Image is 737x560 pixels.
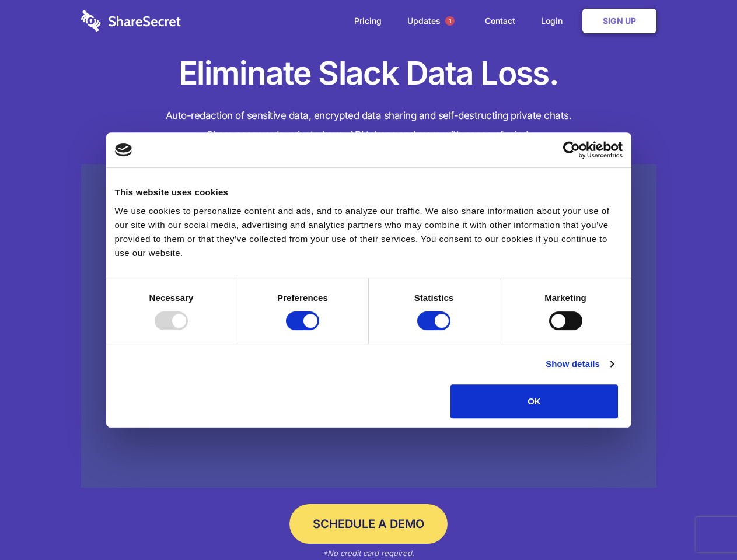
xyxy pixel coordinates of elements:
span: 1 [445,16,455,26]
a: Show details [546,357,613,371]
a: Pricing [343,3,393,39]
a: Login [529,3,580,39]
div: We use cookies to personalize content and ads, and to analyze our traffic. We also share informat... [115,204,623,260]
strong: Marketing [544,293,586,303]
a: Wistia video thumbnail [81,164,656,488]
img: logo-wordmark-white-trans-d4663122ce5f474addd5e946df7df03e33cb6a1c49d2221995e7729f52c070b2.svg [81,10,181,32]
a: Sign Up [582,9,656,33]
a: Usercentrics Cookiebot - opens in a new window [521,141,623,159]
h4: Auto-redaction of sensitive data, encrypted data sharing and self-destructing private chats. Shar... [81,106,656,145]
a: Schedule a Demo [289,504,448,544]
h1: Eliminate Slack Data Loss. [81,52,656,94]
a: Contact [473,3,527,39]
em: *No credit card required. [323,548,414,558]
button: OK [450,384,618,418]
strong: Preferences [277,293,328,303]
img: logo [115,143,132,156]
div: This website uses cookies [115,185,623,199]
strong: Statistics [414,293,454,303]
strong: Necessary [149,293,194,303]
